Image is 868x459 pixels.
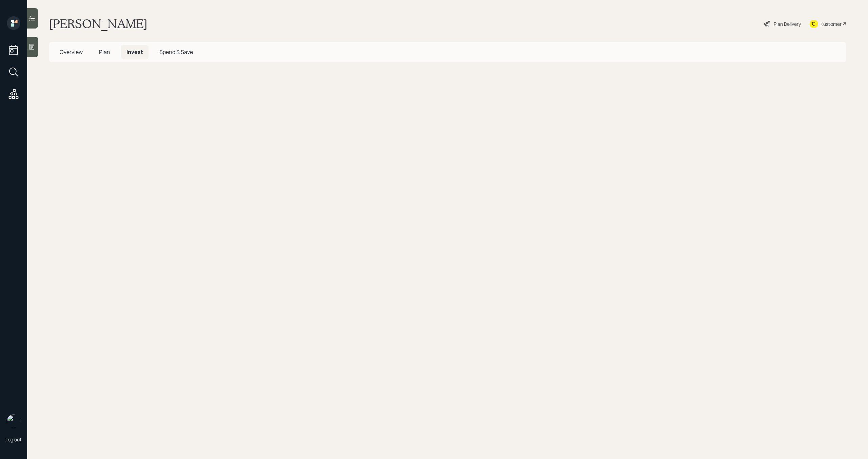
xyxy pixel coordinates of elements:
img: michael-russo-headshot.png [7,415,20,428]
div: Log out [5,436,22,443]
div: Kustomer [821,20,842,27]
span: Spend & Save [159,48,193,56]
span: Invest [126,48,143,56]
h1: [PERSON_NAME] [49,16,147,31]
span: Overview [60,48,83,56]
div: Plan Delivery [774,20,801,27]
span: Plan [99,48,110,56]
